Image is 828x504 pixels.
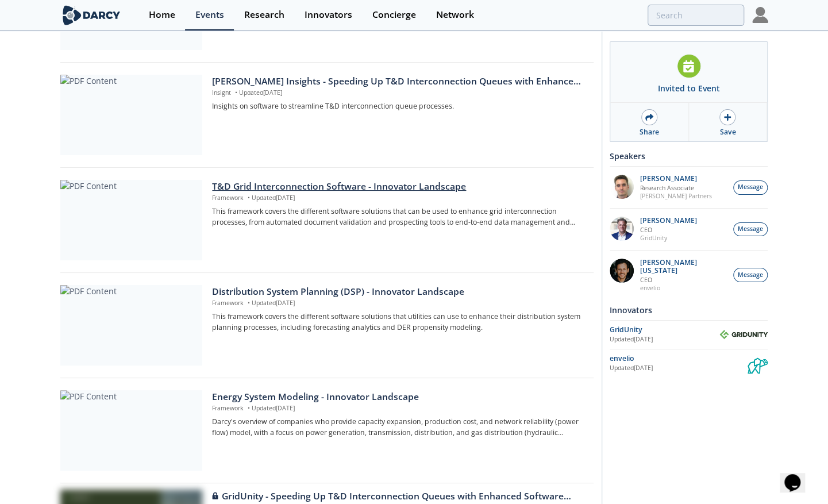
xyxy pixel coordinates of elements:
span: Message [738,225,763,234]
span: • [245,299,252,307]
span: • [245,404,252,412]
p: Framework Updated [DATE] [212,299,585,308]
img: f1d2b35d-fddb-4a25-bd87-d4d314a355e9 [610,175,634,199]
p: Darcy's overview of companies who provide capacity expansion, production cost, and network reliab... [212,417,585,438]
img: envelio [748,353,768,374]
div: Updated [DATE] [610,364,748,373]
div: GridUnity [610,325,719,335]
div: envelio [610,353,748,364]
div: Energy System Modeling - Innovator Landscape [212,390,585,404]
span: • [233,89,239,97]
a: envelio Updated[DATE] envelio [610,353,768,374]
a: PDF Content T&D Grid Interconnection Software - Innovator Landscape Framework •Updated[DATE] This... [60,180,594,260]
p: Insight Updated [DATE] [212,89,585,98]
div: T&D Grid Interconnection Software - Innovator Landscape [212,180,585,194]
iframe: chat widget [780,458,817,493]
div: Innovators [305,10,352,20]
p: This framework covers the different software solutions that utilities can use to enhance their di... [212,311,585,333]
div: GridUnity - Speeding Up T&D Interconnection Queues with Enhanced Software Solutions [212,490,585,503]
div: Updated [DATE] [610,335,719,344]
a: PDF Content [PERSON_NAME] Insights - Speeding Up T&D Interconnection Queues with Enhanced Softwar... [60,75,594,155]
div: Save [719,127,735,137]
p: GridUnity [640,234,697,242]
div: Innovators [610,300,768,320]
button: Message [733,180,768,195]
div: Speakers [610,146,768,166]
div: Network [436,10,474,20]
div: [PERSON_NAME] Insights - Speeding Up T&D Interconnection Queues with Enhanced Software Solutions [212,75,585,89]
p: CEO [640,226,697,234]
img: GridUnity [719,330,768,339]
div: Home [149,10,175,20]
a: PDF Content Distribution System Planning (DSP) - Innovator Landscape Framework •Updated[DATE] Thi... [60,285,594,366]
button: Message [733,268,768,282]
span: Message [738,183,763,192]
p: [PERSON_NAME] Partners [640,192,712,200]
img: 1b183925-147f-4a47-82c9-16eeeed5003c [610,259,634,283]
div: Distribution System Planning (DSP) - Innovator Landscape [212,285,585,299]
input: Advanced Search [648,5,744,26]
p: Framework Updated [DATE] [212,194,585,203]
a: GridUnity Updated[DATE] GridUnity [610,325,768,345]
p: [PERSON_NAME] [640,217,697,225]
div: Research [244,10,284,20]
p: This framework covers the different software solutions that can be used to enhance grid interconn... [212,206,585,228]
img: Profile [752,7,768,23]
p: Research Associate [640,184,712,192]
div: Invited to Event [658,82,720,94]
div: Events [195,10,224,20]
a: PDF Content Energy System Modeling - Innovator Landscape Framework •Updated[DATE] Darcy's overvie... [60,390,594,471]
div: Concierge [372,10,416,20]
p: Insights on software to streamline T&D interconnection queue processes. [212,101,585,111]
p: [PERSON_NAME][US_STATE] [640,259,727,275]
div: Share [640,127,659,137]
button: Message [733,222,768,237]
span: • [245,194,252,202]
p: envelio [640,284,727,292]
p: Framework Updated [DATE] [212,404,585,413]
span: Message [738,271,763,280]
img: logo-wide.svg [60,5,123,25]
p: [PERSON_NAME] [640,175,712,183]
img: d42dc26c-2a28-49ac-afde-9b58c84c0349 [610,217,634,241]
p: CEO [640,276,727,284]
